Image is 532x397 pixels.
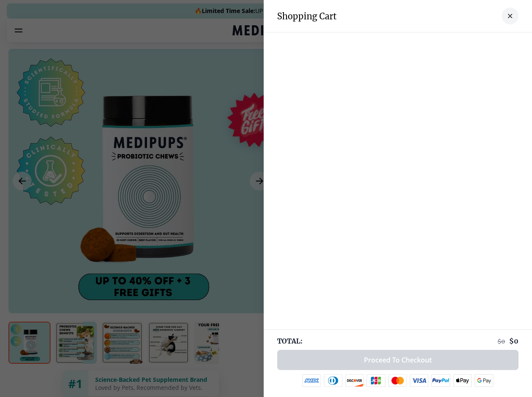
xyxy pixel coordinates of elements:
img: discover [345,374,364,387]
img: jcb [366,374,385,387]
img: amex [302,374,321,387]
h3: Shopping Cart [277,11,337,21]
img: apple [453,374,472,387]
img: google [475,374,494,387]
img: visa [410,374,428,387]
span: $ 0 [509,337,519,345]
img: paypal [431,374,450,387]
button: close-cart [502,8,519,24]
span: $ 0 [497,338,505,345]
span: TOTAL: [277,336,302,346]
img: mastercard [388,374,407,387]
img: diners-club [324,374,342,387]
